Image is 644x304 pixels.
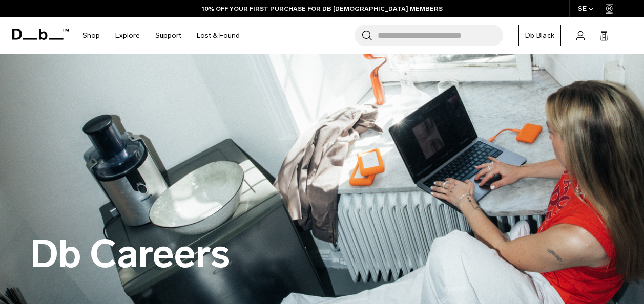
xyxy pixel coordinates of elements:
[115,17,140,54] a: Explore
[155,17,181,54] a: Support
[202,4,443,13] a: 10% OFF YOUR FIRST PURCHASE FOR DB [DEMOGRAPHIC_DATA] MEMBERS
[31,233,230,276] h1: Db Careers
[82,17,100,54] a: Shop
[197,17,240,54] a: Lost & Found
[518,25,561,46] a: Db Black
[75,17,247,54] nav: Main Navigation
